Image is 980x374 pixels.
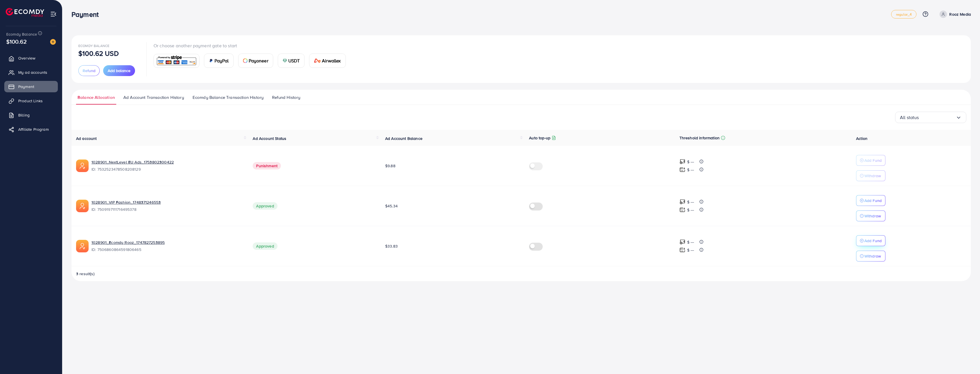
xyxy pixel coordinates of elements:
[91,247,244,252] span: ID: 7506860864591806465
[253,202,277,210] span: Approved
[900,113,919,122] span: All status
[77,94,115,101] span: Balance Allocation
[385,203,398,209] span: $45.34
[83,68,95,73] span: Refund
[864,253,881,259] p: Withdraw
[864,237,882,244] p: Add Fund
[6,37,27,46] span: $100.62
[856,170,885,181] button: Withdraw
[18,112,30,118] span: Billing
[4,81,58,92] a: Payment
[919,113,956,122] input: Search for option
[209,58,213,63] img: card
[91,159,244,172] div: <span class='underline'>1028901_NextLevel EU Ads_1753802300422</span></br>7532523478508208129
[864,157,882,164] p: Add Fund
[896,13,912,16] span: regular_4
[156,55,197,67] img: card
[18,55,35,61] span: Overview
[864,172,881,179] p: Withdraw
[238,54,273,68] a: cardPayoneer
[687,247,694,254] p: $ ---
[322,57,341,64] span: Airwallex
[679,167,685,173] img: top-up amount
[949,11,971,18] p: Rooz Media
[309,54,346,68] a: cardAirwallex
[385,163,395,169] span: $9.88
[4,52,58,64] a: Overview
[687,239,694,246] p: $ ---
[123,94,184,101] span: Ad Account Transaction History
[215,57,229,64] span: PayPal
[4,67,58,78] a: My ad accounts
[687,207,694,213] p: $ ---
[91,240,244,253] div: <span class='underline'>1028901_Ecomdy Rooz_1747827253895</span></br>7506860864591806465
[193,94,264,101] span: Ecomdy Balance Transaction History
[687,199,694,205] p: $ ---
[956,348,976,370] iframe: Chat
[76,136,97,141] span: Ad account
[253,242,277,250] span: Approved
[50,39,56,45] img: image
[4,124,58,135] a: Affiliate Program
[4,95,58,107] a: Product Links
[272,94,300,101] span: Refund History
[50,11,57,17] img: menu
[937,11,971,18] a: Rooz Media
[78,65,100,76] button: Refund
[864,212,881,219] p: Withdraw
[76,271,95,277] span: 3 result(s)
[529,134,550,141] p: Auto top-up
[385,136,422,141] span: Ad Account Balance
[6,31,37,37] span: Ecomdy Balance
[856,136,867,141] span: Action
[154,42,350,49] p: Or choose another payment gate to start
[253,136,286,141] span: Ad Account Status
[76,200,89,212] img: ic-ads-acc.e4c84228.svg
[283,58,287,63] img: card
[4,109,58,121] a: Billing
[91,240,244,245] a: 1028901_Ecomdy Rooz_1747827253895
[679,199,685,205] img: top-up amount
[154,54,199,68] a: card
[18,126,49,132] span: Affiliate Program
[679,159,685,165] img: top-up amount
[78,50,119,57] p: $100.62 USD
[687,166,694,173] p: $ ---
[204,54,234,68] a: cardPayPal
[864,197,882,204] p: Add Fund
[288,57,300,64] span: USDT
[687,158,694,165] p: $ ---
[91,199,244,205] a: 1028901_VIP Fashion_1748371246553
[856,251,885,261] button: Withdraw
[895,112,966,123] div: Search for option
[891,10,916,19] a: regular_4
[856,210,885,221] button: Withdraw
[385,243,398,249] span: $33.83
[6,8,44,17] img: logo
[91,166,244,172] span: ID: 7532523478508208129
[72,10,103,19] h3: Payment
[253,162,281,169] span: Punishment
[91,159,244,165] a: 1028901_NextLevel EU Ads_1753802300422
[679,239,685,245] img: top-up amount
[18,84,34,89] span: Payment
[91,207,244,212] span: ID: 7509197111716495378
[76,240,89,252] img: ic-ads-acc.e4c84228.svg
[278,54,305,68] a: cardUSDT
[78,43,109,48] span: Ecomdy Balance
[314,58,321,63] img: card
[679,134,720,141] p: Threshold information
[91,199,244,212] div: <span class='underline'>1028901_VIP Fashion_1748371246553</span></br>7509197111716495378
[103,65,135,76] button: Add balance
[679,207,685,213] img: top-up amount
[18,70,47,75] span: My ad accounts
[856,235,885,246] button: Add Fund
[243,58,248,63] img: card
[856,155,885,166] button: Add Fund
[679,247,685,253] img: top-up amount
[249,57,268,64] span: Payoneer
[18,98,43,104] span: Product Links
[856,195,885,206] button: Add Fund
[108,68,130,73] span: Add balance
